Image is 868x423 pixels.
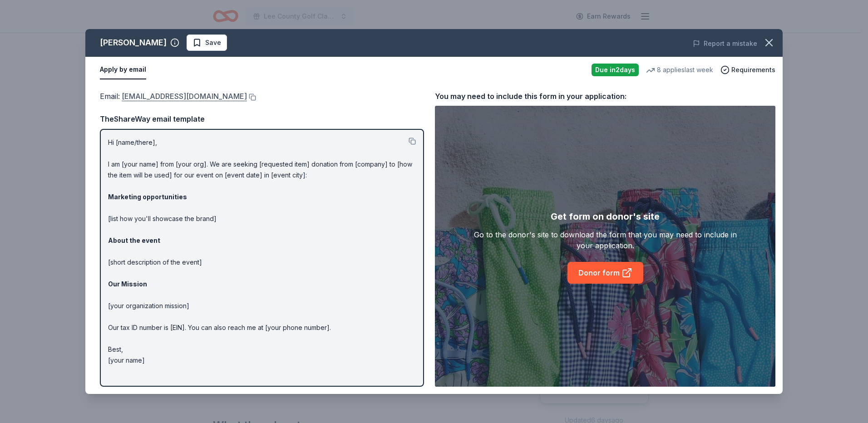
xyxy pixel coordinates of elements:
[122,90,247,102] a: [EMAIL_ADDRESS][DOMAIN_NAME]
[108,193,187,201] strong: Marketing opportunities
[693,38,757,49] button: Report a mistake
[100,60,146,79] button: Apply by email
[100,113,424,125] div: TheShareWay email template
[205,37,221,48] span: Save
[100,92,247,101] span: Email :
[592,64,639,76] div: Due in 2 days
[551,209,660,224] div: Get form on donor's site
[469,229,741,251] div: Go to the donor's site to download the form that you may need to include in your application.
[108,236,160,244] strong: About the event
[567,262,643,284] a: Donor form
[108,137,416,366] p: Hi [name/there], I am [your name] from [your org]. We are seeking [requested item] donation from ...
[731,64,775,75] span: Requirements
[108,280,147,288] strong: Our Mission
[720,64,775,75] button: Requirements
[100,35,167,50] div: [PERSON_NAME]
[646,64,713,75] div: 8 applies last week
[187,34,227,51] button: Save
[435,90,775,102] div: You may need to include this form in your application:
